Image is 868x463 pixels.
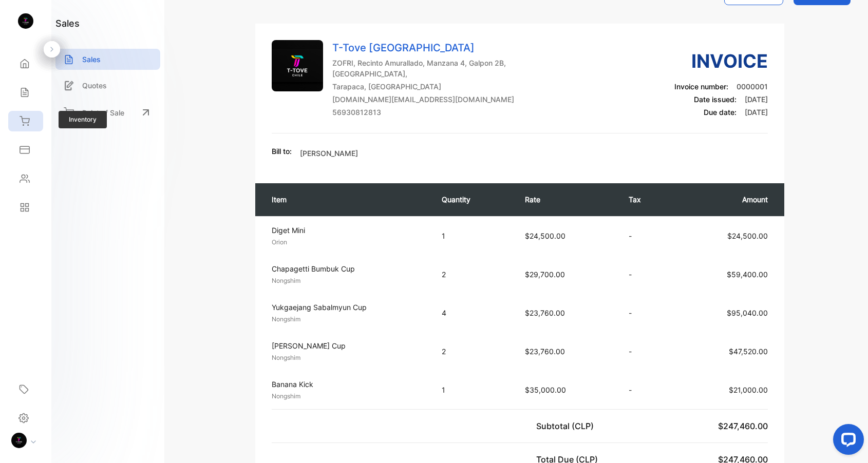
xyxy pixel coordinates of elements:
[727,308,768,317] span: $95,040.00
[704,108,737,117] span: Due date:
[332,94,530,105] p: [DOMAIN_NAME][EMAIL_ADDRESS][DOMAIN_NAME]
[272,225,423,236] p: Diget Mini
[536,420,598,432] p: Subtotal (CLP)
[272,194,421,205] p: Item
[272,146,292,157] p: Bill to:
[82,107,124,118] p: Point of Sale
[745,95,768,104] span: [DATE]
[727,231,768,240] span: $24,500.00
[718,421,768,431] span: $247,460.00
[272,340,423,351] p: [PERSON_NAME] Cup
[674,82,728,91] span: Invoice number:
[525,308,565,317] span: $23,760.00
[629,194,664,205] p: Tax
[737,82,768,91] span: 0000001
[332,40,530,55] p: T-Tove [GEOGRAPHIC_DATA]
[629,230,664,241] p: -
[629,346,664,357] p: -
[525,385,566,394] span: $35,000.00
[729,347,768,356] span: $47,520.00
[18,13,33,29] img: logo
[82,80,107,91] p: Quotes
[727,270,768,279] span: $59,400.00
[11,433,27,448] img: profile
[272,315,423,324] p: Nongshim
[525,347,565,356] span: $23,760.00
[525,194,608,205] p: Rate
[694,95,737,104] span: Date issued:
[442,230,504,241] p: 1
[55,49,160,70] a: Sales
[332,57,530,79] p: ZOFRI, Recinto Amurallado, Manzana 4, Galpon 2B, [GEOGRAPHIC_DATA],
[272,392,423,401] p: Nongshim
[272,238,423,247] p: Orion
[629,307,664,318] p: -
[745,108,768,117] span: [DATE]
[442,307,504,318] p: 4
[55,16,80,30] h1: sales
[825,420,868,463] iframe: LiveChat chat widget
[272,353,423,362] p: Nongshim
[272,263,423,274] p: Chapagetti Bumbuk Cup
[55,75,160,96] a: Quotes
[442,194,504,205] p: Quantity
[684,194,768,205] p: Amount
[59,111,107,128] span: Inventory
[629,384,664,395] p: -
[332,81,530,92] p: Tarapaca, [GEOGRAPHIC_DATA]
[272,302,423,313] p: Yukgaejang Sabalmyun Cup
[272,40,323,91] img: Company Logo
[629,269,664,280] p: -
[525,270,565,279] span: $29,700.00
[674,47,768,75] h3: Invoice
[442,269,504,280] p: 2
[55,101,160,124] a: Point of Sale
[272,276,423,285] p: Nongshim
[82,54,101,65] p: Sales
[442,346,504,357] p: 2
[442,384,504,395] p: 1
[332,107,530,118] p: 56930812813
[300,148,358,159] p: [PERSON_NAME]
[729,385,768,394] span: $21,000.00
[525,231,565,240] span: $24,500.00
[272,379,423,390] p: Banana Kick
